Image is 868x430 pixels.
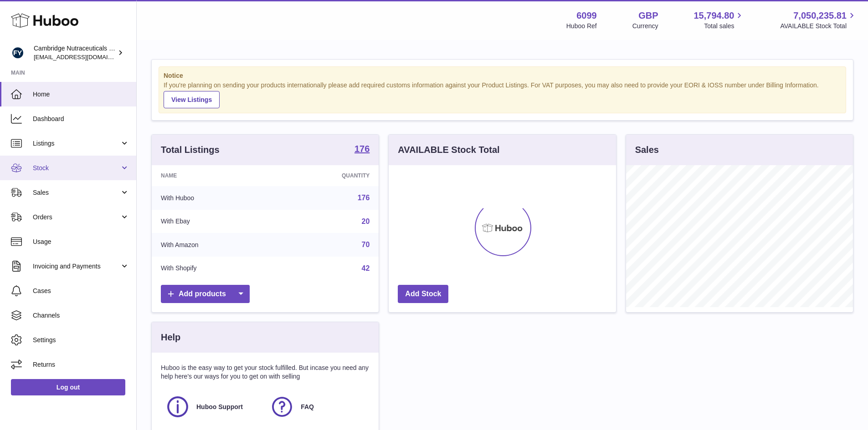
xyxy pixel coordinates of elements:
span: Cases [33,287,129,295]
a: Huboo Support [165,395,261,419]
a: FAQ [270,395,365,419]
td: With Huboo [152,186,276,210]
h3: Help [161,331,180,344]
span: FAQ [301,403,314,411]
a: 176 [358,194,370,202]
span: Channels [33,311,129,320]
span: Usage [33,238,129,246]
div: Cambridge Nutraceuticals Ltd [34,44,116,61]
span: Returns [33,360,129,369]
a: Log out [11,379,125,395]
span: Stock [33,164,120,172]
span: AVAILABLE Stock Total [780,22,857,30]
strong: 6099 [576,10,597,22]
h3: Sales [635,144,659,156]
a: View Listings [164,91,220,108]
a: 20 [362,218,370,225]
div: Currency [632,22,658,30]
th: Quantity [276,165,379,186]
img: huboo@camnutra.com [11,46,25,60]
h3: AVAILABLE Stock Total [398,144,499,156]
div: Huboo Ref [566,22,597,30]
td: With Ebay [152,210,276,233]
a: Add Stock [398,285,448,304]
td: With Shopify [152,257,276,280]
span: Home [33,90,129,99]
span: Dashboard [33,115,129,123]
strong: 176 [354,144,370,153]
span: Sales [33,188,120,197]
h3: Total Listings [161,144,220,156]
th: Name [152,165,276,186]
div: If you're planning on sending your products internationally please add required customs informati... [164,81,841,108]
a: 15,794.80 Total sales [693,10,745,30]
span: 15,794.80 [693,10,734,22]
a: 176 [354,144,370,155]
strong: Notice [164,71,841,80]
p: Huboo is the easy way to get your stock fulfilled. But incase you need any help here's our ways f... [161,364,370,381]
span: 7,050,235.81 [793,10,847,22]
a: Add products [161,285,250,304]
span: Invoicing and Payments [33,262,120,271]
strong: GBP [638,10,658,22]
a: 42 [362,264,370,272]
span: Total sales [704,22,745,30]
a: 70 [362,241,370,248]
span: Orders [33,213,120,222]
span: Huboo Support [196,403,243,411]
span: Settings [33,336,129,344]
span: Listings [33,139,120,148]
td: With Amazon [152,233,276,257]
a: 7,050,235.81 AVAILABLE Stock Total [780,10,857,30]
span: [EMAIL_ADDRESS][DOMAIN_NAME] [34,53,134,61]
